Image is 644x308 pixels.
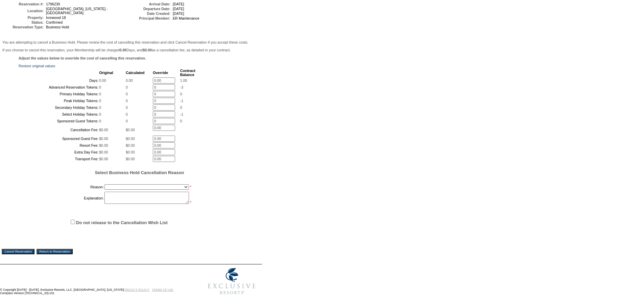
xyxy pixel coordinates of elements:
[130,2,170,6] td: Arrival Date:
[19,84,98,90] td: Advanced Reservation Tokens:
[130,7,170,11] td: Departure Date:
[46,7,108,15] span: [GEOGRAPHIC_DATA], [US_STATE] - [GEOGRAPHIC_DATA]
[99,128,108,132] span: $0.00
[99,119,101,123] span: 0
[99,71,113,75] b: Original
[19,170,260,175] h5: Select Business Hold Cancellation Reason
[99,105,101,110] span: 0
[19,156,98,162] td: Transport Fee:
[46,16,66,20] span: Ironwood 18
[3,7,44,15] td: Location:
[120,48,127,52] b: 0.00
[19,125,98,135] td: Cancellation Fee:
[180,112,183,116] span: -1
[46,25,69,29] span: Business Hold
[126,92,128,96] span: 0
[126,137,135,141] span: $0.00
[2,48,260,52] p: If you choose to cancel this reservation, your Membership will be charged Days, and as a cancella...
[19,91,98,97] td: Primary Holiday Tokens:
[19,149,98,155] td: Extra Day Fee:
[126,105,128,110] span: 0
[126,128,135,132] span: $0.00
[99,99,101,103] span: 0
[173,11,184,16] span: [DATE]
[126,71,145,75] b: Calculated
[3,2,44,6] td: Reservation #:
[143,48,152,52] b: $0.00
[19,104,98,111] td: Secondary Holiday Tokens:
[19,111,98,117] td: Select Holiday Tokens:
[130,16,170,20] td: Principal Member:
[180,78,187,82] span: 1.00
[19,136,98,142] td: Sponsored Guest Fee:
[153,71,168,75] b: Override
[19,192,104,205] td: Explanation:
[126,99,128,103] span: 0
[99,92,101,96] span: 0
[180,105,182,110] span: 0
[180,85,183,89] span: -3
[126,143,135,147] span: $0.00
[3,25,44,29] td: Reservation Type:
[19,77,98,84] td: Days:
[99,85,101,89] span: 0
[126,157,135,161] span: $0.00
[19,64,55,68] a: Restore original values
[173,16,199,20] span: ER Maintenance
[180,92,182,96] span: 0
[99,150,108,154] span: $0.00
[125,288,149,291] a: PRIVACY POLICY
[2,249,34,254] input: Cancel Reservation
[19,183,104,191] td: Reason:
[2,40,260,44] p: You are attempting to cancel a Business Hold. Please review the cost of cancelling this reservati...
[126,85,128,89] span: 0
[46,2,60,6] span: 1796230
[19,98,98,104] td: Peak Holiday Tokens:
[46,20,63,24] span: Confirmed
[126,112,128,116] span: 0
[19,142,98,148] td: Resort Fee:
[19,118,98,124] td: Sponsored Guest Tokens:
[76,220,168,225] label: Do not release to the Cancellation Wish List
[99,137,108,141] span: $0.00
[173,7,184,11] span: [DATE]
[99,78,106,82] span: 0.00
[130,11,170,16] td: Date Created:
[126,119,128,123] span: 0
[99,112,101,116] span: 0
[126,78,133,82] span: 0.00
[3,16,44,20] td: Property:
[180,99,183,103] span: -1
[3,20,44,24] td: Status:
[99,157,108,161] span: $0.00
[99,143,108,147] span: $0.00
[126,150,135,154] span: $0.00
[37,249,73,254] input: Return to Reservation
[173,2,184,6] span: [DATE]
[19,56,146,60] b: Adjust the values below to override the cost of cancelling this reservation.
[180,69,195,77] b: Contract Balance
[201,264,262,298] img: Exclusive Resorts
[152,288,173,291] a: TERMS OF USE
[180,119,182,123] span: 0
